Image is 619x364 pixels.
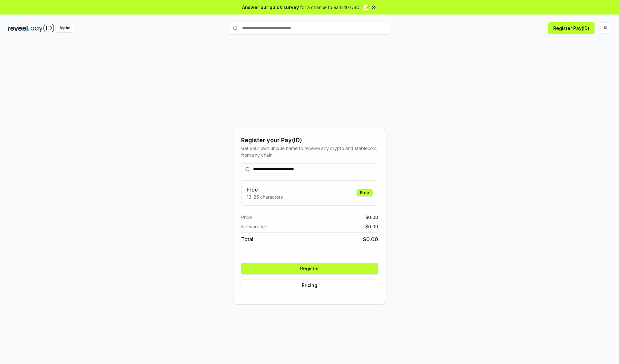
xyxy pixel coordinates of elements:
[242,4,299,11] span: Answer our quick survey
[31,24,54,32] img: pay_id
[241,214,252,221] span: Price
[241,145,378,158] div: Get your own unique name to receive any crypto and stablecoin, from any chain
[241,263,378,274] button: Register
[247,186,283,193] h3: Free
[357,189,373,196] div: Free
[365,214,378,221] span: $ 0.00
[241,136,378,145] div: Register your Pay(ID)
[365,223,378,230] span: $ 0.00
[241,280,378,291] button: Pricing
[8,24,29,32] img: reveel_dark
[363,235,378,243] span: $ 0.00
[241,235,253,243] span: Total
[300,4,369,11] span: for a chance to earn 10 USDT 📝
[241,223,267,230] span: Network fee
[56,24,74,32] div: Alpha
[548,22,594,34] button: Register Pay(ID)
[247,193,283,200] p: 13-25 characters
